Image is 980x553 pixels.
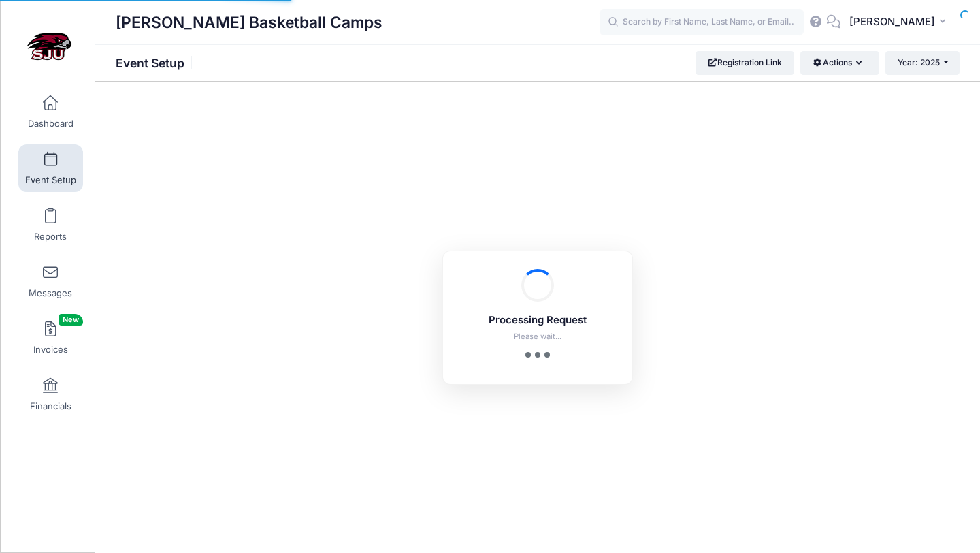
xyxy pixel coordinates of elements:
[461,315,615,327] h5: Processing Request
[885,51,960,74] button: Year: 2025
[18,144,83,192] a: Event Setup
[59,314,83,326] span: New
[116,56,196,70] h1: Event Setup
[30,400,71,412] span: Financials
[800,51,879,74] button: Actions
[18,201,83,249] a: Reports
[840,7,960,38] button: [PERSON_NAME]
[849,14,935,29] span: [PERSON_NAME]
[18,314,83,362] a: InvoicesNew
[461,331,615,343] p: Please wait...
[600,9,804,36] input: Search by First Name, Last Name, or Email...
[18,257,83,305] a: Messages
[29,287,72,299] span: Messages
[34,231,67,242] span: Reports
[33,344,68,355] span: Invoices
[23,21,74,72] img: Cindy Griffin Basketball Camps
[696,51,794,74] a: Registration Link
[28,118,73,129] span: Dashboard
[1,14,96,79] a: Cindy Griffin Basketball Camps
[18,88,83,136] a: Dashboard
[25,174,76,186] span: Event Setup
[18,370,83,418] a: Financials
[116,7,382,38] h1: [PERSON_NAME] Basketball Camps
[898,57,940,67] span: Year: 2025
